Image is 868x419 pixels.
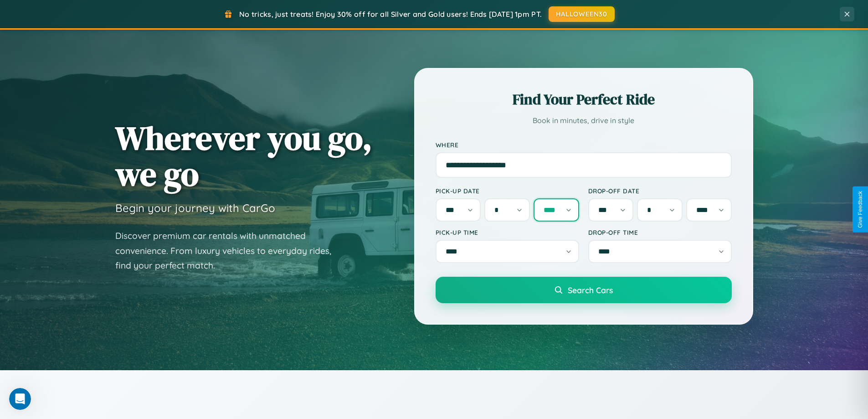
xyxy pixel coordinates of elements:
[9,388,31,410] iframe: Intercom live chat
[436,228,579,236] label: Pick-up Time
[115,228,343,273] p: Discover premium car rentals with unmatched convenience. From luxury vehicles to everyday rides, ...
[549,6,615,22] button: HALLOWEEN30
[857,191,863,228] div: Give Feedback
[588,187,732,195] label: Drop-off Date
[436,277,732,303] button: Search Cars
[115,201,275,215] h3: Begin your journey with CarGo
[588,228,732,236] label: Drop-off Time
[568,285,613,295] span: Search Cars
[115,120,372,192] h1: Wherever you go, we go
[436,141,732,149] label: Where
[436,187,579,195] label: Pick-up Date
[436,89,732,109] h2: Find Your Perfect Ride
[436,114,732,127] p: Book in minutes, drive in style
[239,10,542,19] span: No tricks, just treats! Enjoy 30% off for all Silver and Gold users! Ends [DATE] 1pm PT.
